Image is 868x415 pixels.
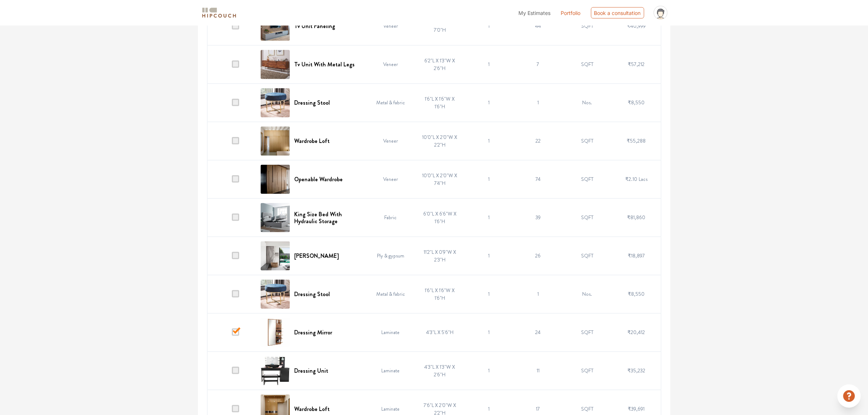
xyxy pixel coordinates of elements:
td: SQFT [563,352,612,390]
td: Veneer [366,160,415,198]
span: ₹20,412 [627,329,645,336]
td: Veneer [366,45,415,84]
td: SQFT [563,7,612,45]
td: 1 [513,275,563,313]
img: Openable Wardrobe [261,165,290,194]
td: 11'2"L X 0'9"W X 2'3"H [415,237,464,275]
td: 74 [513,160,563,198]
img: Tv Unit With Metal Legs [261,50,290,79]
td: SQFT [563,237,612,275]
td: SQFT [563,313,612,352]
td: 24 [513,313,563,352]
td: 10'0"L X 2'0"W X 7'4"H [415,160,464,198]
img: Dressing Mirror [261,318,290,347]
td: SQFT [563,122,612,160]
td: 10'0"L X 2'0"W X 2'2"H [415,122,464,160]
img: Dressing Stool [261,280,290,309]
img: Curtain Pelmet [261,241,290,271]
td: 7 [513,45,563,84]
td: SQFT [563,160,612,198]
td: 1'6"L X 1'6"W X 1'6"H [415,84,464,122]
td: Nos. [563,84,612,122]
span: ₹35,232 [627,367,645,374]
img: Dressing Unit [261,356,290,385]
td: 1 [464,352,514,390]
td: Nos. [563,275,612,313]
td: 1 [513,84,563,122]
td: 22 [513,122,563,160]
td: 11 [513,352,563,390]
td: Veneer [366,7,415,45]
span: ₹18,897 [628,252,645,259]
td: 26 [513,237,563,275]
span: ₹57,212 [628,61,645,68]
span: ₹81,860 [627,214,645,221]
td: 1 [464,275,514,313]
td: 44 [513,7,563,45]
h6: Dressing Unit [294,367,328,374]
td: 6'2"L X 1'3"W X 2'6"H [415,45,464,84]
span: My Estimates [519,10,551,16]
a: Portfolio [561,9,581,17]
td: 1 [464,160,514,198]
td: SQFT [563,198,612,237]
img: Tv Unit Paneling [261,12,290,41]
h6: Dressing Stool [294,291,330,298]
img: logo-horizontal.svg [201,7,237,19]
td: 1'6"L X 1'6"W X 1'6"H [415,275,464,313]
td: 6'2"L X 0'3"W X 7'0"H [415,7,464,45]
img: Dressing Stool [261,88,290,117]
td: Laminate [366,352,415,390]
td: 1 [464,45,514,84]
img: King Size Bed With Hydraulic Storage [261,203,290,232]
td: SQFT [563,45,612,84]
h6: [PERSON_NAME] [294,252,339,259]
span: Lacs [639,175,647,183]
div: Book a consultation [591,7,644,19]
td: 4'3"L X 1'3"W X 2'6"H [415,352,464,390]
img: Wardrobe Loft [261,127,290,156]
td: 1 [464,237,514,275]
td: Metal & fabric [366,84,415,122]
span: ₹8,550 [628,99,645,106]
td: 1 [464,7,514,45]
td: 4'3"L X 5'6"H [415,313,464,352]
span: ₹8,550 [628,290,645,298]
h6: Tv Unit Paneling [294,23,335,30]
td: Fabric [366,198,415,237]
h6: Dressing Mirror [294,329,332,336]
span: ₹40,999 [627,22,646,30]
span: ₹55,288 [627,137,646,144]
span: ₹39,691 [628,405,645,412]
td: 1 [464,122,514,160]
h6: Wardrobe Loft [294,406,330,412]
td: Veneer [366,122,415,160]
td: Metal & fabric [366,275,415,313]
h6: Dressing Stool [294,99,330,106]
td: Ply & gypsum [366,237,415,275]
h6: Wardrobe Loft [294,137,330,144]
h6: Tv Unit With Metal Legs [294,61,355,68]
td: 39 [513,198,563,237]
span: logo-horizontal.svg [201,5,237,21]
td: 1 [464,84,514,122]
h6: King Size Bed With Hydraulic Storage [294,211,362,225]
td: Laminate [366,313,415,352]
span: ₹2.10 [625,175,637,183]
td: 6'0"L X 6'6"W X 1'6"H [415,198,464,237]
h6: Openable Wardrobe [294,176,343,183]
td: 1 [464,313,514,352]
td: 1 [464,198,514,237]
